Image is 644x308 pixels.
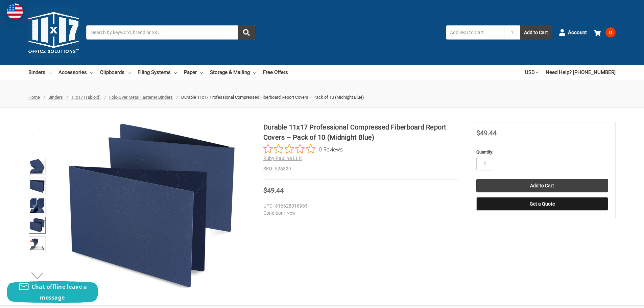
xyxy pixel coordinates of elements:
img: Durable 11x17 Professional Compressed Fiberboard Report Covers – Pack of 10 (Midnight Blue) [30,218,45,233]
span: Account [568,29,587,37]
span: Durable 11x17 Professional Compressed Fiberboard Report Covers – Pack of 10 (Midnight Blue) [181,95,364,100]
img: Durable 11x17 Professional Compressed Fiberboard Report Covers – Pack of 10 (Midnight Blue) [30,198,45,213]
button: Rated 0 out of 5 stars from 0 reviews. Jump to reviews. [263,144,343,154]
span: $49.44 [263,186,284,194]
a: Ruby Paulina LLC [263,156,302,161]
img: 11x17.com [28,7,79,58]
input: Search by keyword, brand or SKU [86,25,255,40]
dt: UPC: [263,203,273,210]
a: Clipboards [100,65,130,80]
span: 0 Reviews [319,144,343,154]
img: duty and tax information for United States [7,3,23,20]
dt: Condition: [263,210,285,217]
img: Durable 11x17 Professional Compressed Fiberboard Report Covers – Pack of 10 (Midnight Blue) [30,179,45,193]
dd: New [263,210,455,217]
input: Add to Cart [476,179,608,192]
a: Binders [48,95,63,100]
img: Durable 11x17 Professional Compressed Fiberboard Report Covers – Pack of 10 (Midnight Blue) [30,159,45,174]
span: Chat offline leave a message [31,283,87,301]
a: Filing Systems [138,65,177,80]
button: Next [27,269,48,282]
label: Quantity: [476,149,608,156]
a: Fold-Over Metal Fastener Binders [109,95,173,100]
button: Previous [27,125,48,139]
input: Add SKU to Cart [446,25,504,40]
a: USD [525,65,539,80]
a: Need Help? [PHONE_NUMBER] [546,65,616,80]
span: $49.44 [476,129,497,137]
h1: Durable 11x17 Professional Compressed Fiberboard Report Covers – Pack of 10 (Midnight Blue) [263,122,458,142]
dd: 526329 [263,165,458,172]
a: Account [559,24,587,41]
img: Durable 11x17 Professional Compressed Fiberboard Report Covers – Pack of 10 (Midnight Blue) [30,237,45,252]
a: Free Offers [263,65,288,80]
a: Paper [184,65,203,80]
a: 11x17 (Tabloid) [71,95,101,100]
dt: SKU: [263,165,273,172]
img: Durable 11x17 Professional Compressed Fiberboard Report Covers – Pack of 10 (Midnight Blue) [67,122,236,291]
button: Get a Quote [476,197,608,211]
a: Accessories [58,65,93,80]
button: Chat offline leave a message [7,281,98,303]
a: Home [28,95,40,100]
a: 0 [594,24,616,41]
a: Binders [28,65,51,80]
dd: 816628016985 [263,203,455,210]
a: Storage & Mailing [210,65,256,80]
span: 0 [605,27,616,38]
button: Add to Cart [520,25,552,40]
